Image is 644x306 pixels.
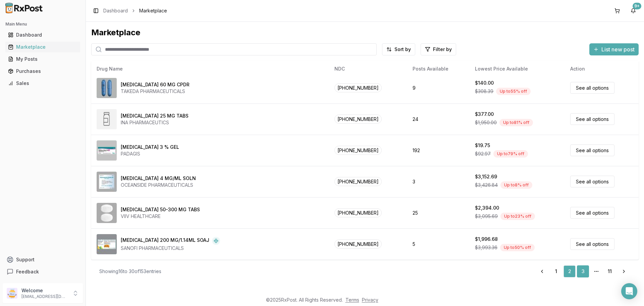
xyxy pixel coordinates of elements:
th: Posts Available [407,61,470,77]
div: Up to 55 % off [496,88,531,95]
div: INA PHARMACEUTICS [121,119,189,126]
td: 192 [407,135,470,166]
a: Dashboard [5,29,80,41]
img: Diclofenac Sodium 3 % GEL [97,140,117,161]
a: Go to previous page [535,265,549,277]
button: My Posts [3,54,83,64]
div: Marketplace [8,44,77,50]
nav: pagination [535,265,631,277]
span: Filter by [433,46,452,53]
div: [MEDICAL_DATA] 50-300 MG TABS [121,206,200,213]
button: Feedback [3,266,83,278]
a: 2 [563,265,576,277]
div: $3,152.69 [475,173,497,180]
a: List new post [589,47,639,53]
button: Marketplace [3,42,83,52]
a: See all options [570,207,614,219]
nav: breadcrumb [103,7,167,14]
a: 3 [577,265,589,277]
button: Sort by [382,43,415,55]
span: [PHONE_NUMBER] [334,208,382,217]
span: $92.97 [475,150,491,157]
div: $1,996.68 [475,236,498,243]
img: User avatar [7,288,17,299]
button: Sales [3,78,83,89]
a: Go to next page [617,265,631,277]
div: Sales [8,80,77,87]
a: Purchases [5,65,80,77]
span: $3,095.69 [475,213,498,220]
div: Up to 79 % off [493,150,528,158]
button: List new post [589,43,639,55]
div: Up to 23 % off [500,213,535,220]
div: VIIV HEALTHCARE [121,213,200,220]
span: [PHONE_NUMBER] [334,177,382,186]
button: Purchases [3,66,83,77]
a: See all options [570,82,614,94]
span: $3,993.36 [475,244,497,251]
a: See all options [570,113,614,125]
a: Marketplace [5,41,80,53]
div: [MEDICAL_DATA] 25 MG TABS [121,113,189,119]
p: Welcome [21,287,68,294]
div: [MEDICAL_DATA] 60 MG CPDR [121,81,190,88]
div: [MEDICAL_DATA] 4 MG/ML SOLN [121,175,196,182]
div: [MEDICAL_DATA] 200 MG/1.14ML SOAJ [121,237,209,245]
div: $19.75 [475,142,490,149]
div: 9+ [633,3,641,9]
th: Action [565,61,639,77]
a: See all options [570,176,614,187]
img: RxPost Logo [3,3,46,13]
button: Dashboard [3,30,83,40]
img: Dupixent 200 MG/1.14ML SOAJ [97,234,117,254]
td: 3 [407,166,470,197]
span: [PHONE_NUMBER] [334,146,382,155]
a: Sales [5,77,80,89]
th: Drug Name [91,61,329,77]
th: Lowest Price Available [470,61,565,77]
div: $2,394.00 [475,205,499,211]
span: Sort by [394,46,411,53]
a: 1 [550,265,562,277]
div: Up to 8 % off [500,181,532,189]
img: Dexilant 60 MG CPDR [97,78,117,98]
div: PADAGIS [121,150,179,157]
div: $140.00 [475,80,494,86]
span: [PHONE_NUMBER] [334,239,382,249]
span: [PHONE_NUMBER] [334,115,382,124]
span: List new post [601,45,635,53]
div: My Posts [8,56,77,62]
td: 25 [407,197,470,228]
div: SANOFI PHARMACEUTICALS [121,245,220,252]
span: Marketplace [139,7,167,14]
a: 11 [604,265,616,277]
img: Dihydroergotamine Mesylate 4 MG/ML SOLN [97,172,117,192]
a: Terms [345,297,359,303]
div: Up to 81 % off [499,119,533,126]
h2: Main Menu [5,21,80,27]
button: 9+ [628,5,639,16]
td: 24 [407,103,470,135]
div: TAKEDA PHARMACEUTICALS [121,88,190,95]
th: NDC [329,61,407,77]
div: Showing 16 to 30 of 153 entries [99,268,161,275]
div: Marketplace [91,27,639,38]
button: Support [3,254,83,266]
a: My Posts [5,53,80,65]
span: Feedback [16,268,39,275]
div: Up to 50 % off [500,244,535,251]
div: $377.00 [475,111,494,118]
a: Privacy [362,297,378,303]
div: Open Intercom Messenger [621,283,637,299]
img: Dovato 50-300 MG TABS [97,203,117,223]
a: Dashboard [103,7,128,14]
a: See all options [570,144,614,156]
span: $3,426.84 [475,182,498,188]
td: 9 [407,72,470,103]
img: Diclofenac Potassium 25 MG TABS [97,109,117,129]
p: [EMAIL_ADDRESS][DOMAIN_NAME] [21,294,68,299]
div: Purchases [8,68,77,75]
div: [MEDICAL_DATA] 3 % GEL [121,144,179,150]
div: OCEANSIDE PHARMACEUTICALS [121,182,196,188]
div: Dashboard [8,32,77,38]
